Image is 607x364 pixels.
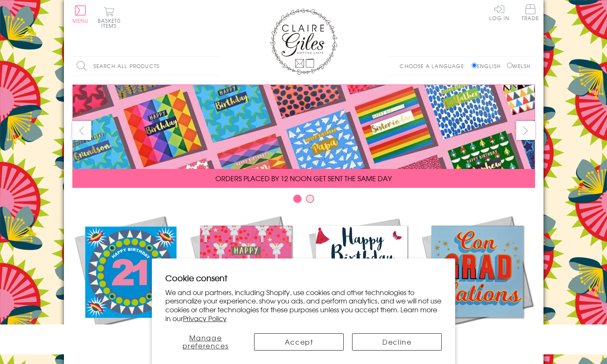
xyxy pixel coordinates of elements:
[507,63,512,68] input: Welsh
[211,57,220,76] input: Search
[306,195,314,203] button: Carousel Page 2
[188,214,304,346] a: Christmas
[183,332,229,351] span: Manage preferences
[516,121,535,140] button: next
[522,4,539,21] span: Trade
[72,194,535,207] div: Carousel Pagination
[165,288,442,323] p: We and our partners, including Shopify, use cookies and other technologies to personalize your ex...
[419,214,535,346] a: Academic
[72,17,89,24] span: Menu
[215,173,392,183] span: ORDERS PLACED BY 12 NOON GET SENT THE SAME DAY
[72,5,89,23] button: Menu
[507,62,531,70] label: Welsh
[101,17,121,29] span: 0 items
[270,8,337,75] img: Claire Giles Greetings Cards
[165,272,442,284] h2: Cookie consent
[72,214,188,346] a: New Releases
[293,195,302,203] button: Carousel Page 1 (Current Slide)
[304,214,419,346] a: Birthdays
[72,121,91,140] button: prev
[352,333,442,351] button: Decline
[472,63,477,68] input: English
[472,62,505,70] label: English
[98,7,121,28] button: Basket0 items
[400,62,470,70] p: Choose a language:
[254,333,344,351] button: Accept
[489,4,509,21] a: Log In
[72,57,220,76] input: Search all products
[165,333,246,351] button: Manage preferences
[183,313,227,323] a: Privacy Policy
[522,4,539,22] a: Trade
